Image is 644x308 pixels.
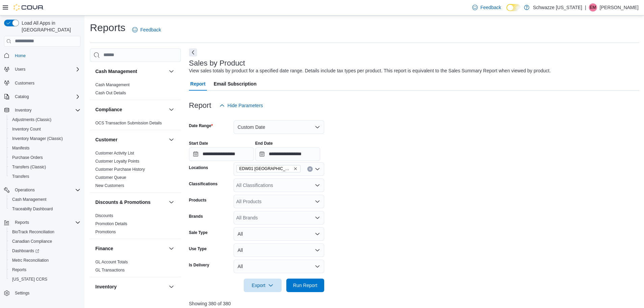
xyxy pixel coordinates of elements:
label: Locations [189,165,208,170]
div: Customer [90,149,181,192]
a: Home [12,52,28,60]
a: Discounts [95,213,113,218]
a: Transfers [9,172,32,181]
span: Customers [15,80,34,86]
span: Traceabilty Dashboard [9,205,80,213]
div: Finance [90,258,181,277]
div: Discounts & Promotions [90,212,181,239]
span: Manifests [12,145,29,151]
button: Cash Management [7,195,83,204]
h3: Inventory [95,283,117,290]
a: Feedback [470,1,504,14]
button: Inventory [1,105,83,115]
span: Inventory Count [9,125,80,133]
a: Cash Management [9,195,49,204]
button: All [234,243,324,257]
button: All [234,227,324,241]
span: Cash Management [9,195,80,204]
a: Customer Purchase History [95,167,145,172]
input: Dark Mode [506,4,521,11]
h3: Report [189,101,211,110]
button: Cash Management [95,68,166,75]
span: GL Transactions [95,267,125,273]
span: New Customers [95,183,124,188]
a: Customers [12,79,37,87]
a: OCS Transaction Submission Details [95,121,162,125]
span: Reports [15,220,29,225]
img: Cova [14,4,44,11]
h3: Sales by Product [189,59,245,67]
span: Users [15,67,25,72]
span: Users [12,65,80,73]
button: Inventory [167,283,175,291]
a: Cash Out Details [95,91,126,95]
span: Customer Purchase History [95,167,145,172]
div: Eric McQueen [589,3,597,11]
span: Report [190,77,206,91]
span: Load All Apps in [GEOGRAPHIC_DATA] [19,20,80,33]
button: Compliance [167,105,175,114]
span: Promotion Details [95,221,127,227]
span: [US_STATE] CCRS [12,277,47,282]
label: Brands [189,214,203,219]
button: Discounts & Promotions [167,198,175,206]
span: Operations [15,187,35,193]
button: Inventory Manager (Classic) [7,134,83,143]
button: Users [12,65,28,73]
span: Inventory [15,108,31,113]
button: Home [1,51,83,61]
span: Settings [15,290,29,296]
span: EDW01 Farmington [236,165,301,172]
button: All [234,260,324,273]
span: Customers [12,79,80,87]
span: Adjustments (Classic) [12,117,51,122]
label: Start Date [189,141,208,146]
span: Canadian Compliance [12,239,52,244]
button: Compliance [95,106,166,113]
div: View sales totals by product for a specified date range. Details include tax types per product. T... [189,67,551,74]
button: Metrc Reconciliation [7,256,83,265]
button: BioTrack Reconciliation [7,227,83,237]
span: Home [15,53,26,58]
span: Hide Parameters [228,102,263,109]
a: Customer Activity List [95,151,134,156]
h3: Compliance [95,106,122,113]
a: Canadian Compliance [9,237,55,245]
span: Transfers [9,172,80,181]
button: Export [244,279,282,292]
button: Operations [12,186,38,194]
p: Schwazze [US_STATE] [533,3,582,11]
button: Customer [167,136,175,144]
a: Adjustments (Classic) [9,116,54,124]
button: Settings [1,288,83,298]
a: Customer Loyalty Points [95,159,139,164]
button: Catalog [12,93,31,101]
span: Dashboards [12,248,39,254]
span: Purchase Orders [9,153,80,162]
button: Open list of options [315,166,320,172]
span: Inventory Count [12,126,41,132]
a: Inventory Count [9,125,44,133]
span: Inventory Manager (Classic) [12,136,63,141]
button: Clear input [307,166,313,172]
a: New Customers [95,183,124,188]
button: Hide Parameters [217,99,266,112]
span: Cash Management [12,197,46,202]
span: BioTrack Reconciliation [9,228,80,236]
p: | [585,3,586,11]
h3: Customer [95,136,117,143]
span: Inventory Manager (Classic) [9,135,80,143]
span: Transfers (Classic) [12,164,46,170]
span: Transfers (Classic) [9,163,80,171]
a: Promotion Details [95,221,127,226]
button: Cash Management [167,67,175,75]
span: Home [12,51,80,60]
a: Customer Queue [95,175,126,180]
a: Dashboards [9,247,42,255]
span: Traceabilty Dashboard [12,206,53,212]
button: Operations [1,185,83,195]
a: Feedback [129,23,164,37]
label: End Date [255,141,273,146]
